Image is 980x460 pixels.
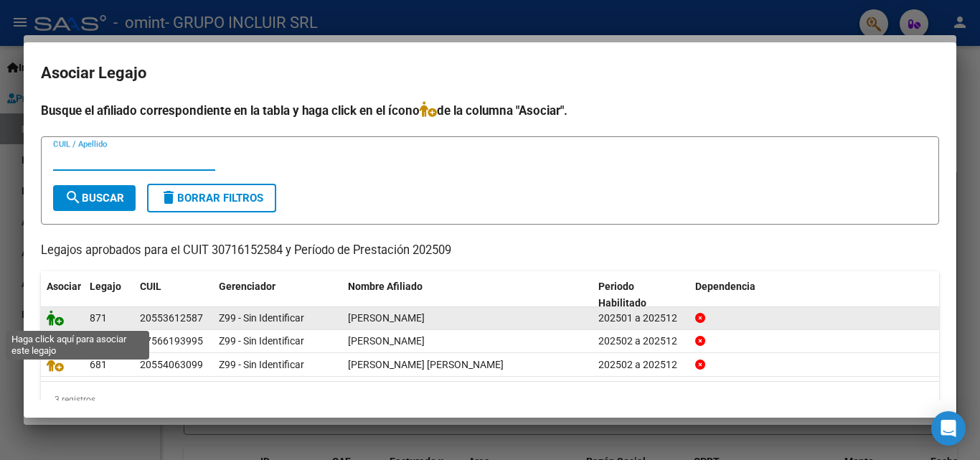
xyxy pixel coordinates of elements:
datatable-header-cell: Dependencia [689,271,940,319]
span: 871 [90,312,107,324]
span: ZABALA JUAN SEBASTIAN [348,359,504,370]
div: 202502 a 202512 [598,333,684,349]
mat-icon: search [65,189,82,206]
div: 20554063099 [140,357,203,373]
span: Periodo Habilitado [598,281,646,309]
datatable-header-cell: Legajo [84,271,134,319]
div: 3 registros [41,382,939,418]
span: Dependencia [695,281,755,292]
span: Z99 - Sin Identificar [219,359,304,370]
p: Legajos aprobados para el CUIT 30716152584 y Período de Prestación 202509 [41,242,939,260]
span: Z99 - Sin Identificar [219,335,304,347]
datatable-header-cell: CUIL [134,271,213,319]
div: Open Intercom Messenger [931,411,966,446]
datatable-header-cell: Periodo Habilitado [593,271,689,319]
span: Legajo [90,281,121,292]
datatable-header-cell: Asociar [41,271,84,319]
button: Borrar Filtros [147,184,276,212]
span: Buscar [65,192,124,205]
datatable-header-cell: Nombre Afiliado [342,271,593,319]
span: OCHOA BENJAMIN [348,312,425,324]
mat-icon: delete [160,189,177,206]
span: Borrar Filtros [160,192,263,205]
h4: Busque el afiliado correspondiente en la tabla y haga click en el ícono de la columna "Asociar". [41,101,939,120]
span: Nombre Afiliado [348,281,423,292]
span: 681 [90,359,107,370]
h2: Asociar Legajo [41,60,939,87]
span: Z99 - Sin Identificar [219,312,304,324]
span: SPINELLI BONSIGNORE VALENTINO [348,335,425,347]
button: Buscar [53,185,136,211]
div: 202502 a 202512 [598,357,684,373]
div: 202501 a 202512 [598,310,684,327]
span: Asociar [47,281,81,292]
datatable-header-cell: Gerenciador [213,271,342,319]
div: 20553612587 [140,310,203,327]
span: CUIL [140,281,161,292]
div: 27566193995 [140,333,203,349]
span: 816 [90,335,107,347]
span: Gerenciador [219,281,275,292]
